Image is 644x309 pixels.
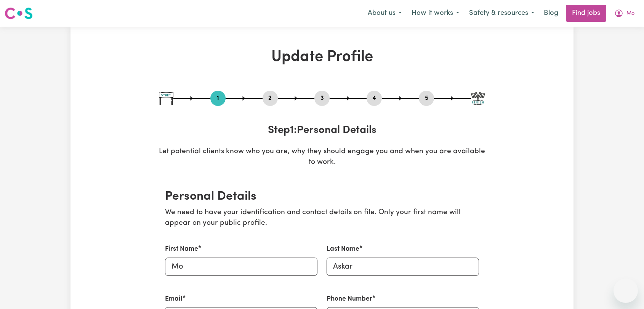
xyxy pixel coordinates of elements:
h3: Step 1 : Personal Details [159,124,485,137]
button: About us [363,5,407,21]
h1: Update Profile [159,48,485,66]
label: Email [165,294,183,304]
label: Last Name [327,244,359,254]
p: Let potential clients know who you are, why they should engage you and when you are available to ... [159,146,485,168]
a: Careseekers logo [5,5,33,22]
h2: Personal Details [165,189,479,204]
span: Mo [626,10,634,18]
button: My Account [609,5,639,21]
button: Go to step 2 [263,93,278,103]
button: Safety & resources [464,5,539,21]
button: Go to step 4 [367,93,382,103]
button: How it works [407,5,464,21]
button: Go to step 1 [210,93,226,103]
a: Find jobs [566,5,606,22]
label: Phone Number [327,294,372,304]
img: Careseekers logo [5,6,33,20]
a: Blog [539,5,563,22]
button: Go to step 5 [419,93,434,103]
iframe: Button to launch messaging window [614,279,638,303]
p: We need to have your identification and contact details on file. Only your first name will appear... [165,207,479,229]
button: Go to step 3 [314,93,330,103]
label: First Name [165,244,198,254]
